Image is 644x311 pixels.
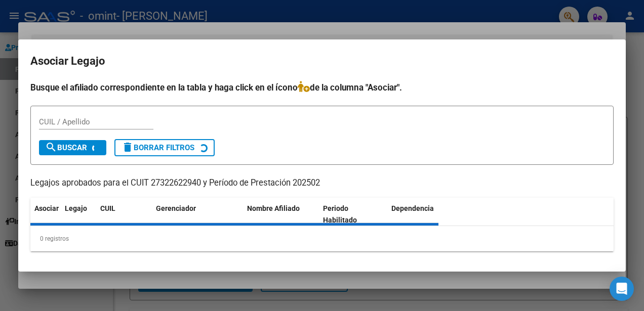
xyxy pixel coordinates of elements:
datatable-header-cell: Gerenciador [152,198,243,231]
mat-icon: delete [122,141,134,153]
mat-icon: search [45,141,57,153]
button: Borrar Filtros [114,139,215,156]
datatable-header-cell: Dependencia [387,198,463,231]
span: Gerenciador [156,204,196,212]
span: Periodo Habilitado [323,204,357,224]
h4: Busque el afiliado correspondiente en la tabla y haga click en el ícono de la columna "Asociar". [30,81,614,94]
datatable-header-cell: Asociar [30,198,61,231]
datatable-header-cell: Nombre Afiliado [243,198,319,231]
div: 0 registros [30,226,614,251]
button: Buscar [39,140,106,155]
datatable-header-cell: Periodo Habilitado [319,198,387,231]
span: Buscar [45,143,87,152]
h2: Asociar Legajo [30,52,614,71]
span: CUIL [100,204,115,212]
span: Legajo [65,204,87,212]
span: Dependencia [391,204,434,212]
datatable-header-cell: CUIL [96,198,152,231]
datatable-header-cell: Legajo [61,198,96,231]
span: Borrar Filtros [122,143,194,152]
span: Asociar [34,204,59,212]
span: Nombre Afiliado [247,204,300,212]
p: Legajos aprobados para el CUIT 27322622940 y Período de Prestación 202502 [30,177,614,190]
div: Open Intercom Messenger [610,277,634,301]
